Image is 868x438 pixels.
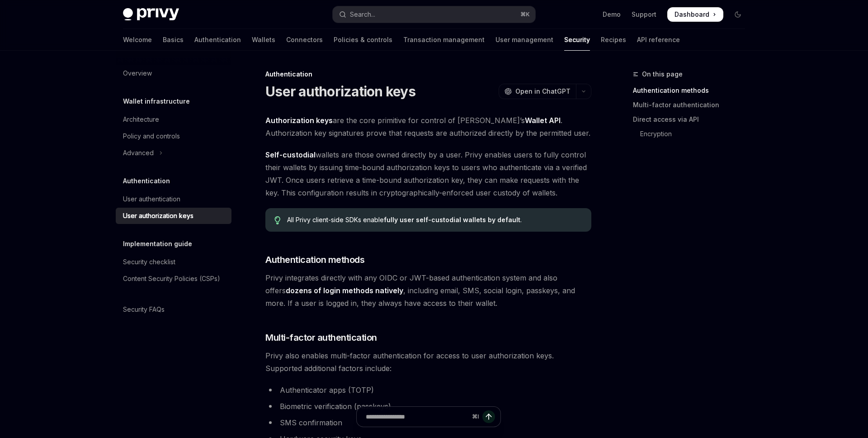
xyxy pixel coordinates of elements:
[265,148,591,199] span: wallets are those owned directly by a user. Privy enables users to fully control their wallets by...
[116,301,231,318] a: Security FAQs
[633,98,752,112] a: Multi-factor authentication
[564,29,590,51] a: Security
[286,286,403,295] a: dozens of login methods natively
[265,384,591,396] li: Authenticator apps (TOTP)
[194,29,241,51] a: Authentication
[123,194,180,205] div: User authentication
[633,127,752,141] a: Encryption
[633,112,752,127] a: Direct access via API
[265,331,377,344] span: Multi-factor authentication
[123,176,170,186] h5: Authentication
[366,407,468,427] input: Ask a question...
[675,10,709,19] span: Dashboard
[642,69,683,80] span: On this page
[603,10,621,19] a: Demo
[287,215,582,224] div: All Privy client-side SDKs enable .
[333,6,535,23] button: Open search
[116,208,231,224] a: User authorization keys
[123,210,193,221] div: User authorization keys
[123,148,154,158] div: Advanced
[116,191,231,207] a: User authentication
[123,131,180,142] div: Policy and controls
[163,29,184,51] a: Basics
[334,29,392,51] a: Policies & controls
[495,29,553,51] a: User management
[265,271,591,309] span: Privy integrates directly with any OIDC or JWT-based authentication system and also offers , incl...
[123,304,165,315] div: Security FAQs
[482,410,495,423] button: Send message
[265,116,333,125] a: Authorization keys
[116,111,231,128] a: Architecture
[123,68,152,79] div: Overview
[252,29,275,51] a: Wallets
[265,83,415,100] h1: User authorization keys
[265,349,591,375] span: Privy also enables multi-factor authentication for access to user authorization keys. Supported a...
[515,87,571,96] span: Open in ChatGPT
[123,114,159,125] div: Architecture
[274,216,281,224] svg: Tip
[265,253,364,266] span: Authentication methods
[123,257,175,267] div: Security checklist
[601,29,626,51] a: Recipes
[123,96,190,107] h5: Wallet infrastructure
[525,116,561,125] a: Wallet API
[116,65,231,81] a: Overview
[265,150,316,159] strong: Self-custodial
[731,7,745,22] button: Toggle dark mode
[286,29,323,51] a: Connectors
[265,70,591,79] div: Authentication
[123,8,179,21] img: dark logo
[265,400,591,413] li: Biometric verification (passkeys)
[499,84,576,99] button: Open in ChatGPT
[123,273,220,284] div: Content Security Policies (CSPs)
[116,254,231,270] a: Security checklist
[667,7,723,22] a: Dashboard
[350,9,375,20] div: Search...
[384,216,520,224] strong: fully user self-custodial wallets by default
[637,29,680,51] a: API reference
[116,271,231,287] a: Content Security Policies (CSPs)
[633,83,752,98] a: Authentication methods
[632,10,656,19] a: Support
[520,11,530,18] span: ⌘ K
[116,128,231,144] a: Policy and controls
[123,238,192,249] h5: Implementation guide
[116,145,231,161] button: Toggle Advanced section
[403,29,485,51] a: Transaction management
[265,114,591,139] span: are the core primitive for control of [PERSON_NAME]’s . Authorization key signatures prove that r...
[123,29,152,51] a: Welcome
